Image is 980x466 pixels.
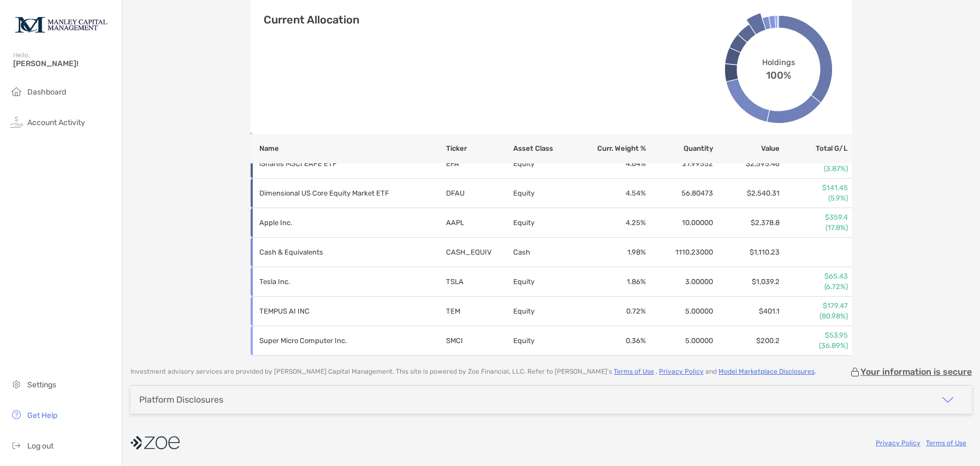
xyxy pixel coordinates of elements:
[446,326,513,356] td: SMCI
[781,331,847,340] p: $53.95
[941,393,954,406] img: icon arrow
[251,134,446,163] th: Name
[876,439,920,447] a: Privacy Policy
[714,208,781,238] td: $2,378.8
[579,267,646,297] td: 1.86 %
[579,149,646,179] td: 4.64 %
[259,275,412,288] p: Tesla Inc.
[646,326,714,356] td: 5.00000
[130,368,816,376] p: Investment advisory services are provided by [PERSON_NAME] Capital Management . This site is powe...
[513,297,580,326] td: Equity
[646,297,714,326] td: 5.00000
[579,326,646,356] td: 0.36 %
[264,13,359,26] h4: Current Allocation
[714,297,781,326] td: $401.1
[860,367,972,377] p: Your information is secure
[446,179,513,208] td: DFAU
[579,297,646,326] td: 0.72 %
[13,4,109,44] img: Zoe Logo
[259,216,412,229] p: Apple Inc.
[579,238,646,267] td: 1.98 %
[781,341,847,351] p: (36.89%)
[646,267,714,297] td: 3.00000
[781,213,847,222] p: $359.4
[714,179,781,208] td: $2,540.31
[513,238,580,267] td: Cash
[781,282,847,292] p: (6.72%)
[646,238,714,267] td: 1110.23000
[10,115,23,128] img: activity icon
[781,164,847,174] p: (3.87%)
[446,149,513,179] td: EFA
[714,134,781,163] th: Value
[766,67,791,81] span: 100%
[259,157,412,170] p: iShares MSCI EAFE ETF
[446,238,513,267] td: CASH_EQUIV
[781,301,847,311] p: $179.47
[718,368,815,375] a: Model Marketplace Disclosures
[139,394,223,405] div: Platform Disclosures
[259,245,412,259] p: Cash & Equivalents
[646,208,714,238] td: 10.00000
[259,186,412,200] p: Dimensional US Core Equity Market ETF
[130,430,180,455] img: company logo
[27,87,66,97] span: Dashboard
[259,304,412,318] p: TEMPUS AI INC
[926,439,966,447] a: Terms of Use
[714,238,781,267] td: $1,110.23
[513,149,580,179] td: Equity
[10,439,23,452] img: logout icon
[446,267,513,297] td: TSLA
[27,441,54,451] span: Log out
[27,380,56,390] span: Settings
[646,149,714,179] td: 27.99552
[781,311,847,321] p: (80.98%)
[781,272,847,281] p: $65.43
[646,179,714,208] td: 56.80473
[446,134,513,163] th: Ticker
[513,208,580,238] td: Equity
[614,368,654,375] a: Terms of Use
[27,411,57,420] span: Get Help
[513,134,580,163] th: Asset Class
[579,208,646,238] td: 4.25 %
[762,57,794,67] span: Holdings
[446,208,513,238] td: AAPL
[513,326,580,356] td: Equity
[714,267,781,297] td: $1,039.2
[13,59,115,68] span: [PERSON_NAME]!
[714,149,781,179] td: $2,595.46
[659,368,704,375] a: Privacy Policy
[579,179,646,208] td: 4.54 %
[780,134,852,163] th: Total G/L
[27,118,85,127] span: Account Activity
[513,267,580,297] td: Equity
[513,179,580,208] td: Equity
[781,223,847,233] p: (17.8%)
[781,193,847,203] p: (5.9%)
[714,326,781,356] td: $200.2
[579,134,646,163] th: Curr. Weight %
[781,183,847,193] p: $141.45
[259,334,412,347] p: Super Micro Computer Inc.
[646,134,714,163] th: Quantity
[446,297,513,326] td: TEM
[10,408,23,421] img: get-help icon
[10,377,23,391] img: settings icon
[10,85,23,98] img: household icon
